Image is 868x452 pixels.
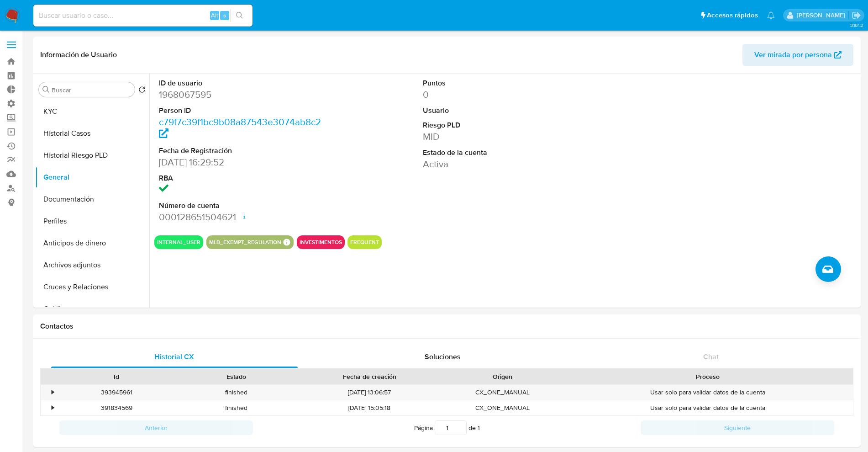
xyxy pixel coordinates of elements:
[423,120,590,130] dt: Riesgo PLD
[754,44,832,66] span: Ver mirada por persona
[449,372,556,381] div: Origen
[159,146,326,156] dt: Fecha de Registración
[35,122,149,144] button: Historial Casos
[296,385,443,400] div: [DATE] 13:06:57
[57,385,176,400] div: 393945961
[40,50,117,59] h1: Información de Usuario
[414,420,480,435] span: Página de
[159,211,326,223] dd: 000128651504621
[223,11,226,20] span: s
[159,115,321,141] a: c79f7c39f1bc9b08a87543e3074ab8c2
[59,420,253,435] button: Anterior
[35,276,149,298] button: Cruces y Relaciones
[35,298,149,320] button: Créditos
[742,44,853,66] button: Ver mirada por persona
[35,166,149,188] button: General
[423,78,590,88] dt: Puntos
[138,86,146,96] button: Volver al orden por defecto
[767,11,775,19] a: Notificaciones
[478,423,480,432] span: 1
[35,210,149,232] button: Perfiles
[797,11,848,20] p: santiago.sgreco@mercadolibre.com
[563,400,853,415] div: Usar solo para validar datos de la cuenta
[211,11,218,20] span: Alt
[159,78,326,88] dt: ID de usuario
[33,10,253,21] input: Buscar usuario o caso...
[63,372,170,381] div: Id
[230,9,249,22] button: search-icon
[35,101,149,122] button: KYC
[176,400,296,415] div: finished
[425,351,461,362] span: Soluciones
[35,144,149,166] button: Historial Riesgo PLD
[35,254,149,276] button: Archivos adjuntos
[852,11,861,20] a: Salir
[183,372,289,381] div: Estado
[423,130,590,143] dd: MID
[303,372,437,381] div: Fecha de creación
[563,385,853,400] div: Usar solo para validar datos de la cuenta
[159,88,326,101] dd: 1968067595
[707,11,758,20] span: Accesos rápidos
[52,404,54,412] div: •
[159,201,326,211] dt: Número de cuenta
[159,156,326,169] dd: [DATE] 16:29:52
[443,400,563,415] div: CX_ONE_MANUAL
[569,372,847,381] div: Proceso
[423,88,590,101] dd: 0
[35,188,149,210] button: Documentación
[423,106,590,116] dt: Usuario
[641,420,834,435] button: Siguiente
[42,86,50,93] button: Buscar
[35,232,149,254] button: Anticipos de dinero
[52,86,131,94] input: Buscar
[52,388,54,397] div: •
[703,351,719,362] span: Chat
[159,106,326,116] dt: Person ID
[57,400,176,415] div: 391834569
[423,158,590,170] dd: Activa
[159,173,326,183] dt: RBA
[296,400,443,415] div: [DATE] 15:05:18
[443,385,563,400] div: CX_ONE_MANUAL
[40,322,853,331] h1: Contactos
[176,385,296,400] div: finished
[423,148,590,158] dt: Estado de la cuenta
[154,351,194,362] span: Historial CX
